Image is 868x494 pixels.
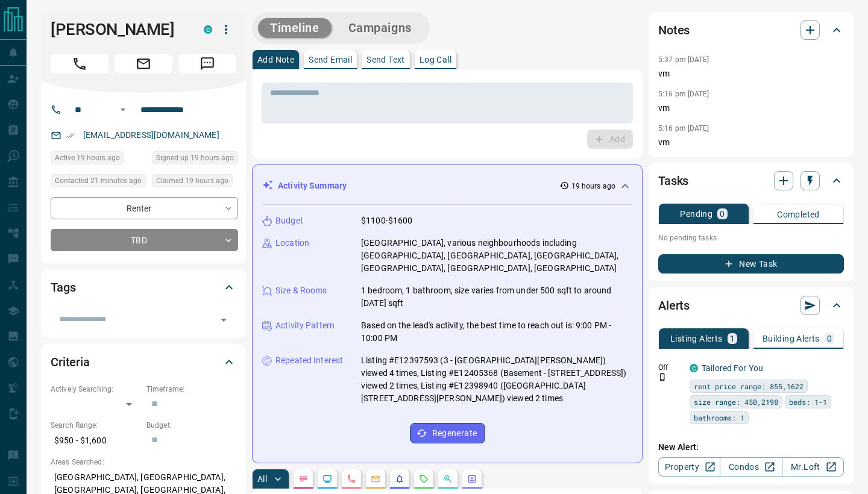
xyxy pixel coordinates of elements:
[262,175,632,197] div: Activity Summary19 hours ago
[152,174,238,191] div: Sat Oct 11 2025
[361,214,412,227] p: $1100-$1600
[51,174,146,191] div: Sun Oct 12 2025
[694,411,744,424] span: bathrooms: 1
[146,420,236,431] p: Budget:
[257,475,267,483] p: All
[782,457,844,477] a: Mr.Loft
[670,334,723,343] p: Listing Alerts
[420,55,451,64] p: Log Call
[51,278,75,297] h2: Tags
[443,474,453,484] svg: Opportunities
[275,319,335,332] p: Activity Pattern
[55,175,142,187] span: Contacted 21 minutes ago
[658,171,688,190] h2: Tasks
[658,362,682,373] p: Off
[658,67,844,80] p: vm
[152,151,238,168] div: Sat Oct 11 2025
[777,210,820,219] p: Completed
[658,102,844,114] p: vm
[658,373,667,381] svg: Push Notification Only
[658,229,844,247] p: No pending tasks
[178,54,236,73] span: Message
[51,384,140,395] p: Actively Searching:
[690,364,698,372] div: condos.ca
[51,457,236,467] p: Areas Searched:
[658,136,844,149] p: vm
[658,90,709,98] p: 5:16 pm [DATE]
[51,20,186,39] h1: [PERSON_NAME]
[204,25,212,34] div: condos.ca
[658,457,720,477] a: Property
[789,396,827,408] span: beds: 1-1
[361,284,632,310] p: 1 bedroom, 1 bathroom, size varies from under 500 sqft to around [DATE] sqft
[419,474,429,484] svg: Requests
[51,151,146,168] div: Sat Oct 11 2025
[467,474,477,484] svg: Agent Actions
[720,457,782,477] a: Condos
[658,55,709,64] p: 5:37 pm [DATE]
[146,384,236,395] p: Timeframe:
[215,311,232,328] button: Open
[51,348,236,377] div: Criteria
[336,18,424,38] button: Campaigns
[361,354,632,405] p: Listing #E12397593 (3 - [GEOGRAPHIC_DATA][PERSON_NAME]) viewed 4 times, Listing #E12405368 (Basem...
[694,396,778,408] span: size range: 450,2198
[371,474,380,484] svg: Emails
[51,229,238,251] div: TBD
[309,55,352,64] p: Send Email
[730,334,735,343] p: 1
[658,296,690,315] h2: Alerts
[55,152,120,164] span: Active 19 hours ago
[66,131,75,140] svg: Email Verified
[366,55,405,64] p: Send Text
[51,54,108,73] span: Call
[694,380,804,392] span: rent price range: 855,1622
[116,102,130,117] button: Open
[571,181,615,192] p: 19 hours ago
[347,474,356,484] svg: Calls
[298,474,308,484] svg: Notes
[720,210,725,218] p: 0
[275,214,303,227] p: Budget
[83,130,219,140] a: [EMAIL_ADDRESS][DOMAIN_NAME]
[658,254,844,274] button: New Task
[322,474,332,484] svg: Lead Browsing Activity
[680,210,712,218] p: Pending
[658,291,844,320] div: Alerts
[115,54,172,73] span: Email
[658,166,844,195] div: Tasks
[702,363,763,373] a: Tailored For You
[51,352,90,372] h2: Criteria
[361,237,632,275] p: [GEOGRAPHIC_DATA], various neighbourhoods including [GEOGRAPHIC_DATA], [GEOGRAPHIC_DATA], [GEOGRA...
[658,124,709,133] p: 5:16 pm [DATE]
[51,197,238,219] div: Renter
[658,441,844,454] p: New Alert:
[658,20,690,40] h2: Notes
[51,420,140,431] p: Search Range:
[275,354,343,367] p: Repeated Interest
[51,431,140,451] p: $950 - $1,600
[278,180,347,192] p: Activity Summary
[257,55,294,64] p: Add Note
[658,16,844,45] div: Notes
[410,423,485,443] button: Regenerate
[395,474,404,484] svg: Listing Alerts
[361,319,632,345] p: Based on the lead's activity, the best time to reach out is: 9:00 PM - 10:00 PM
[51,273,236,302] div: Tags
[156,175,228,187] span: Claimed 19 hours ago
[156,152,234,164] span: Signed up 19 hours ago
[275,237,309,249] p: Location
[763,334,820,343] p: Building Alerts
[258,18,332,38] button: Timeline
[827,334,832,343] p: 0
[275,284,327,297] p: Size & Rooms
